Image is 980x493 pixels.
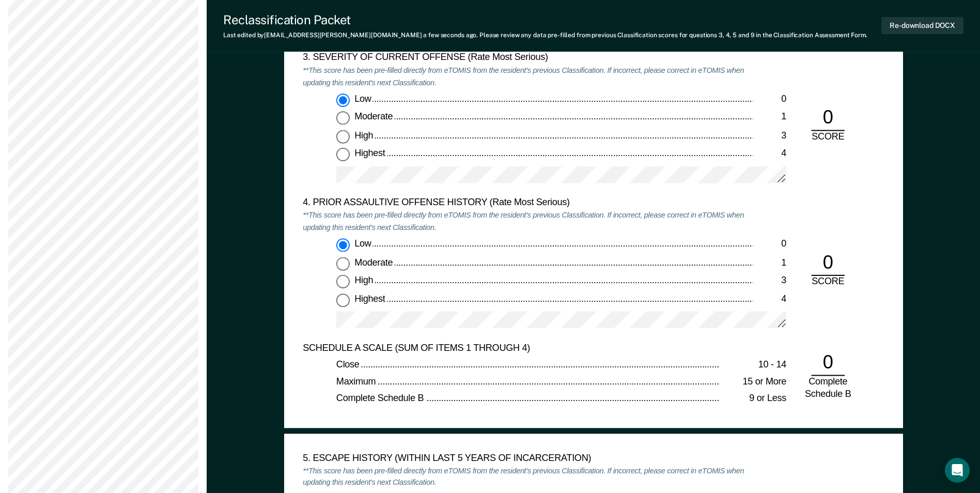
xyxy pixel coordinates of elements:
button: Re-download DOCX [881,17,963,34]
span: Highest [354,148,387,159]
em: **This score has been pre-filled directly from eTOMIS from the resident's previous Classification... [303,66,744,87]
span: Complete Schedule B [336,393,426,403]
span: Close [336,359,361,369]
input: Highest4 [336,148,350,162]
div: 4 [753,293,786,305]
span: Moderate [354,112,395,122]
span: Highest [354,293,387,303]
input: Low0 [336,239,350,252]
div: 0 [753,94,786,106]
div: 0 [811,106,845,131]
em: **This score has been pre-filled directly from eTOMIS from the resident's previous Classification... [303,210,744,232]
em: **This score has been pre-filled directly from eTOMIS from the resident's previous Classification... [303,466,744,488]
span: Moderate [354,257,395,267]
div: 3. SEVERITY OF CURRENT OFFENSE (Rate Most Serious) [303,52,753,65]
div: 10 - 14 [720,359,786,372]
div: SCORE [803,276,853,289]
div: 15 or More [720,376,786,388]
input: Highest4 [336,293,350,306]
input: Moderate1 [336,257,350,270]
input: High3 [336,130,350,144]
input: Moderate1 [336,112,350,125]
div: 4 [753,148,786,161]
span: High [354,130,375,141]
div: 9 or Less [720,393,786,405]
div: Open Intercom Messenger [945,458,970,483]
div: 1 [753,257,786,269]
div: Complete Schedule B [803,376,853,400]
div: 0 [811,251,845,276]
div: 3 [753,275,786,287]
div: 0 [811,351,845,376]
input: High3 [336,275,350,288]
div: Last edited by [EMAIL_ADDRESS][PERSON_NAME][DOMAIN_NAME] . Please review any data pre-filled from... [223,32,867,39]
span: a few seconds ago [423,32,476,39]
div: 0 [753,239,786,251]
div: 5. ESCAPE HISTORY (WITHIN LAST 5 YEARS OF INCARCERATION) [303,453,753,465]
span: High [354,275,375,285]
span: Low [354,94,373,104]
div: SCHEDULE A SCALE (SUM OF ITEMS 1 THROUGH 4) [303,342,753,355]
div: 4. PRIOR ASSAULTIVE OFFENSE HISTORY (Rate Most Serious) [303,197,753,210]
div: SCORE [803,131,853,144]
div: 1 [753,112,786,124]
span: Low [354,239,373,249]
span: Maximum [336,376,378,386]
div: 3 [753,130,786,143]
input: Low0 [336,94,350,107]
div: Reclassification Packet [223,12,867,27]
